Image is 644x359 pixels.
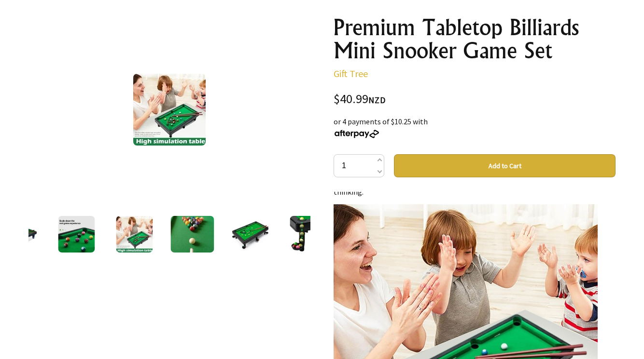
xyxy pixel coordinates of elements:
div: $40.99 [334,93,616,106]
img: Premium Tabletop Billiards Mini Snooker Game Set [133,74,206,146]
img: Premium Tabletop Billiards Mini Snooker Game Set [58,216,95,253]
h1: Premium Tabletop Billiards Mini Snooker Game Set [334,16,616,62]
img: Afterpay [334,130,380,138]
button: Add to Cart [394,154,616,177]
img: Premium Tabletop Billiards Mini Snooker Game Set [170,216,214,253]
a: Gift Tree [334,67,368,80]
div: or 4 payments of $10.25 with [334,116,616,139]
img: Premium Tabletop Billiards Mini Snooker Game Set [290,216,326,253]
img: Premium Tabletop Billiards Mini Snooker Game Set [116,216,153,253]
img: Premium Tabletop Billiards Mini Snooker Game Set [232,216,268,253]
span: NZD [368,94,386,106]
